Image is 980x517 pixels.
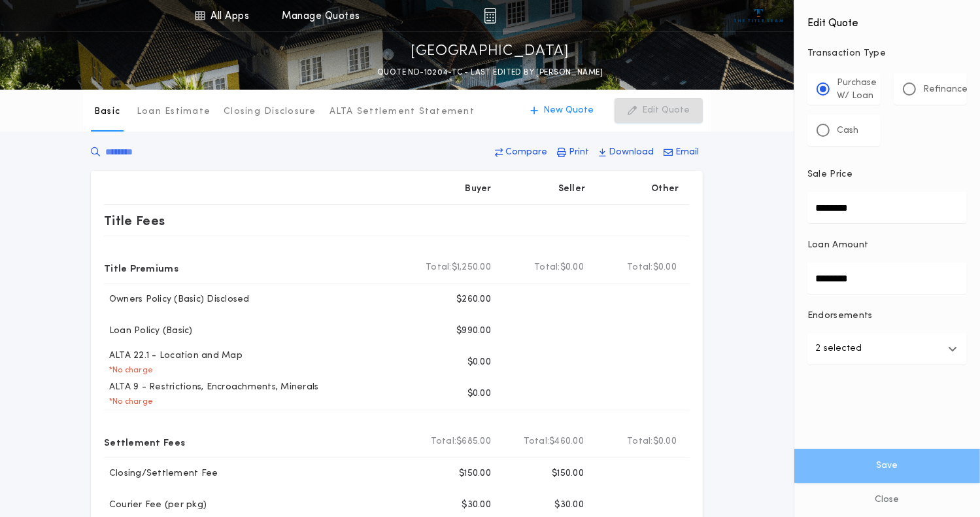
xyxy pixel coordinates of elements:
[560,261,584,274] span: $0.00
[569,146,589,159] p: Print
[807,310,967,323] p: Endorsements
[224,105,316,118] p: Closing Disclosure
[104,325,193,338] p: Loan Policy (Basic)
[807,262,967,294] input: Loan Amount
[552,467,584,480] p: $150.00
[426,261,452,274] b: Total:
[543,104,594,117] p: New Quote
[653,435,677,448] span: $0.00
[627,435,653,448] b: Total:
[377,66,603,79] p: QUOTE ND-10204-TC - LAST EDITED BY [PERSON_NAME]
[807,333,967,365] button: 2 selected
[734,9,783,22] img: vs-icon
[553,141,593,164] button: Print
[456,435,491,448] span: $685.00
[807,168,853,181] p: Sale Price
[794,483,980,517] button: Close
[549,435,584,448] span: $460.00
[456,325,491,338] p: $990.00
[137,105,211,118] p: Loan Estimate
[627,261,653,274] b: Total:
[94,105,120,118] p: Basic
[104,397,153,407] p: * No charge
[329,105,475,118] p: ALTA Settlement Statement
[104,349,243,363] p: ALTA 22.1 - Location and Map
[609,146,654,159] p: Download
[807,239,869,252] p: Loan Amount
[459,467,491,480] p: $150.00
[554,499,584,512] p: $30.00
[595,141,658,164] button: Download
[452,261,491,274] span: $1,250.00
[794,449,980,483] button: Save
[652,183,679,196] p: Other
[104,467,218,480] p: Closing/Settlement Fee
[923,83,968,96] p: Refinance
[653,261,677,274] span: $0.00
[462,499,491,512] p: $30.00
[524,435,550,448] b: Total:
[837,77,877,103] p: Purchase W/ Loan
[534,261,560,274] b: Total:
[505,146,547,159] p: Compare
[484,8,496,24] img: img
[807,8,967,31] h4: Edit Quote
[837,124,858,137] p: Cash
[660,141,703,164] button: Email
[104,381,319,394] p: ALTA 9 - Restrictions, Encroachments, Minerals
[642,104,690,117] p: Edit Quote
[467,356,491,369] p: $0.00
[431,435,457,448] b: Total:
[675,146,699,159] p: Email
[104,365,153,376] p: * No charge
[517,98,607,123] button: New Quote
[104,210,165,231] p: Title Fees
[104,499,207,512] p: Courier Fee (per pkg)
[807,47,967,60] p: Transaction Type
[807,192,967,223] input: Sale Price
[104,257,178,278] p: Title Premiums
[615,98,703,123] button: Edit Quote
[456,293,491,306] p: $260.00
[491,141,551,164] button: Compare
[411,41,569,62] p: [GEOGRAPHIC_DATA]
[467,387,491,401] p: $0.00
[558,183,586,196] p: Seller
[815,341,862,357] p: 2 selected
[465,183,492,196] p: Buyer
[104,293,250,306] p: Owners Policy (Basic) Disclosed
[104,431,185,452] p: Settlement Fees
